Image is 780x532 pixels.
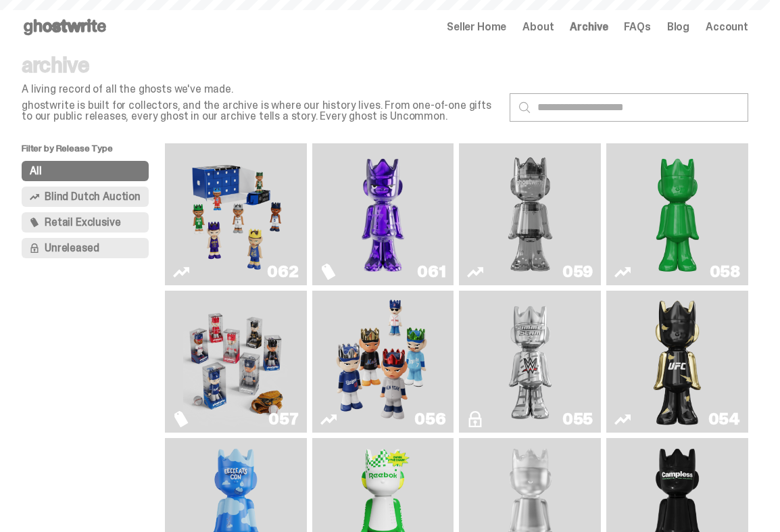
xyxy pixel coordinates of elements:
[447,22,506,32] a: Seller Home
[22,143,165,161] p: Filter by Release Type
[22,238,149,258] button: Unreleased
[22,100,499,122] p: ghostwrite is built for collectors, and the archive is where our history lives. From one-of-one g...
[667,22,689,32] a: Blog
[414,411,445,427] div: 056
[183,296,288,427] img: Game Face (2025)
[320,149,446,280] a: Fantasy
[478,296,583,427] img: I Was There SummerSlam
[478,149,583,280] img: Two
[614,296,740,427] a: Ruby
[614,149,740,280] a: Schrödinger's ghost: Sunday Green
[30,166,42,176] span: All
[331,149,435,280] img: Fantasy
[708,411,740,427] div: 054
[417,264,445,280] div: 061
[45,243,99,253] span: Unreleased
[467,149,593,280] a: Two
[320,296,446,427] a: Game Face (2025)
[173,149,299,280] a: Game Face (2025)
[22,161,149,181] button: All
[267,264,298,280] div: 062
[624,22,650,32] a: FAQs
[331,296,435,427] img: Game Face (2025)
[45,217,120,228] span: Retail Exclusive
[522,22,554,32] a: About
[268,411,298,427] div: 057
[22,84,499,95] p: A living record of all the ghosts we've made.
[649,296,706,427] img: Ruby
[625,149,730,280] img: Schrödinger's ghost: Sunday Green
[173,296,299,427] a: Game Face (2025)
[467,296,593,427] a: I Was There SummerSlam
[22,212,149,233] button: Retail Exclusive
[706,22,748,32] a: Account
[570,22,608,32] a: Archive
[45,191,141,202] span: Blind Dutch Auction
[562,264,593,280] div: 059
[562,411,593,427] div: 055
[183,149,288,280] img: Game Face (2025)
[710,264,740,280] div: 058
[22,54,499,76] p: archive
[22,187,149,207] button: Blind Dutch Auction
